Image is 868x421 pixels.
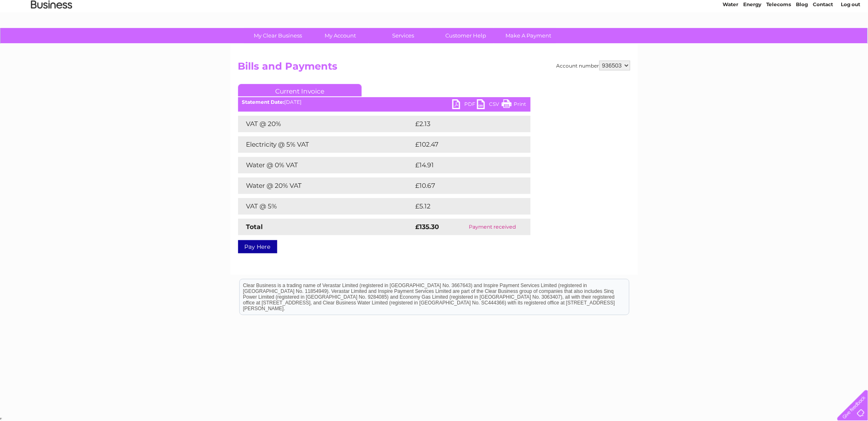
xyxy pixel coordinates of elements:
a: Blog [796,35,808,41]
a: Current Invoice [238,84,362,96]
strong: Total [246,223,263,231]
a: CSV [477,99,502,111]
td: Water @ 0% VAT [238,157,414,173]
td: VAT @ 5% [238,198,414,215]
td: £14.91 [414,157,512,173]
td: £102.47 [414,136,515,153]
b: Statement Date: [242,99,285,105]
td: VAT @ 20% [238,116,414,132]
a: Customer Help [432,28,500,43]
a: Pay Here [238,240,277,253]
td: £5.12 [414,198,510,215]
td: Water @ 20% VAT [238,178,414,194]
strong: £135.30 [416,223,440,231]
a: Make A Payment [494,28,562,43]
td: Electricity @ 5% VAT [238,136,414,153]
td: Payment received [455,219,530,235]
a: Water [723,35,739,41]
a: Print [502,99,526,111]
div: [DATE] [238,99,531,105]
a: Log out [841,35,860,41]
a: My Account [306,28,374,43]
a: Energy [744,35,762,41]
td: £10.67 [414,178,513,194]
h2: Bills and Payments [238,61,630,76]
td: £2.13 [414,116,510,132]
div: Clear Business is a trading name of Verastar Limited (registered in [GEOGRAPHIC_DATA] No. 3667643... [240,5,629,40]
a: 0333 014 3131 [713,4,770,14]
a: PDF [452,99,477,111]
a: Telecoms [767,35,791,41]
img: logo.png [30,21,73,47]
a: Contact [813,35,833,41]
div: Account number [557,61,630,70]
a: Services [369,28,437,43]
a: My Clear Business [244,28,312,43]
